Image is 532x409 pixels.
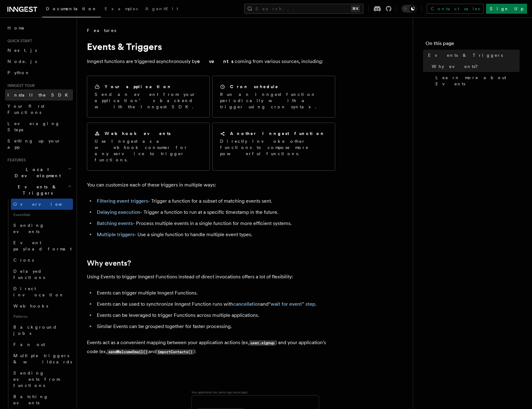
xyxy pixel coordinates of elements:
span: Direct invocation [13,286,64,297]
a: Your first Functions [5,101,73,118]
span: Leveraging Steps [7,121,60,132]
a: Learn more about Events [433,72,520,89]
a: Install the SDK [5,89,73,101]
p: Using Events to trigger Inngest Functions instead of direct invocations offers a lot of flexibility: [87,272,335,281]
a: Multiple triggers [97,231,134,237]
a: Python [5,67,73,78]
li: Events can be used to synchronize Inngest Function runs with and . [95,300,335,308]
a: Cron scheduleRun an Inngest function periodically with a trigger using cron syntax. [212,76,335,118]
a: Delaying execution [97,209,140,215]
span: Your first Functions [7,104,44,115]
a: Fan out [11,339,73,350]
span: Features [87,27,116,34]
a: Batching events [97,220,133,226]
span: Local Development [5,166,68,179]
a: Home [5,22,73,34]
li: - Use a single function to handle multiple event types. [95,230,335,239]
span: Sending events [13,223,44,234]
button: Search...⌘K [244,4,363,14]
span: Webhooks [13,303,48,308]
h2: Webhook events [105,130,171,137]
span: Essentials [11,210,73,220]
a: Another Inngest functionDirectly invoke other functions to compose more powerful functions. [212,123,335,171]
span: Fan out [13,342,45,347]
a: Why events? [87,259,131,267]
a: Documentation [42,2,101,17]
a: Leveraging Steps [5,118,73,135]
a: “wait for event” step [268,301,315,307]
li: - Trigger a function to run at a specific timestamp in the future. [95,208,335,217]
code: importContacts() [156,349,193,355]
p: Use Inngest as a webhook consumer for any service to trigger functions. [95,138,202,163]
h4: On this page [426,40,520,50]
strong: events [197,58,235,64]
span: Patterns [11,312,73,321]
h2: Your application [105,83,172,90]
span: Install the SDK [7,92,72,97]
a: Your applicationSend an event from your application’s backend with the Inngest SDK. [87,76,210,118]
a: Webhook eventsUse Inngest as a webhook consumer for any service to trigger functions. [87,123,210,171]
li: - Process multiple events in a single function for more efficient systems. [95,219,335,228]
span: Batching events [13,394,48,405]
span: Events & Triggers [428,52,503,58]
p: Events act as a convenient mapping between your application actions (ex, ) and your application's... [87,338,335,356]
button: Local Development [5,164,73,181]
a: Direct invocation [11,283,73,300]
span: Learn more about Events [435,74,520,87]
li: Similar Events can be grouped together for faster processing. [95,322,335,331]
a: Why events? [429,61,520,72]
h2: Cron schedule [230,83,279,90]
h2: Another Inngest function [230,130,325,137]
a: Events & Triggers [426,50,520,61]
span: Multiple triggers & wildcards [13,353,72,364]
p: You can customize each of these triggers in multiple ways: [87,181,335,189]
p: Inngest functions are triggered asynchronously by coming from various sources, including: [87,57,335,66]
p: Send an event from your application’s backend with the Inngest SDK. [95,91,202,110]
p: Directly invoke other functions to compose more powerful functions. [220,138,327,157]
a: AgentKit [142,2,182,17]
code: sendWelcomeEmail() [107,349,148,355]
a: Setting up your app [5,135,73,153]
a: Next.js [5,45,73,56]
a: Sign Up [486,4,527,14]
a: Delayed functions [11,266,73,283]
a: Examples [101,2,142,17]
li: - Trigger a function for a subset of matching events sent. [95,197,335,205]
span: Crons [13,258,34,263]
span: Features [5,158,26,163]
code: user.signup [249,340,275,346]
span: Events & Triggers [5,184,68,196]
span: Node.js [7,59,37,64]
span: Background jobs [13,325,57,336]
a: Sending events [11,220,73,237]
kbd: ⌘K [351,6,360,12]
p: Run an Inngest function periodically with a trigger using cron syntax. [220,91,327,110]
li: Events can trigger multiple Inngest Functions. [95,289,335,297]
a: Multiple triggers & wildcards [11,350,73,367]
a: Webhooks [11,300,73,312]
a: Batching events [11,391,73,408]
span: Sending events from functions [13,371,60,388]
button: Toggle dark mode [402,5,417,12]
a: Contact sales [427,4,484,14]
a: Node.js [5,56,73,67]
span: Home [7,25,25,31]
a: Event payload format [11,237,73,254]
a: Background jobs [11,321,73,339]
span: Documentation [46,6,97,11]
span: Why events? [432,63,482,70]
span: Delayed functions [13,269,45,280]
a: Filtering event triggers [97,198,148,204]
a: Overview [11,199,73,210]
button: Events & Triggers [5,181,73,199]
span: Next.js [7,48,37,53]
span: Examples [105,6,138,11]
span: Setting up your app [7,138,61,150]
h1: Events & Triggers [87,41,335,52]
a: Crons [11,254,73,266]
span: Quick start [5,38,32,43]
span: Event payload format [13,240,72,251]
a: Sending events from functions [11,367,73,391]
span: AgentKit [145,6,178,11]
a: cancellation [233,301,260,307]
